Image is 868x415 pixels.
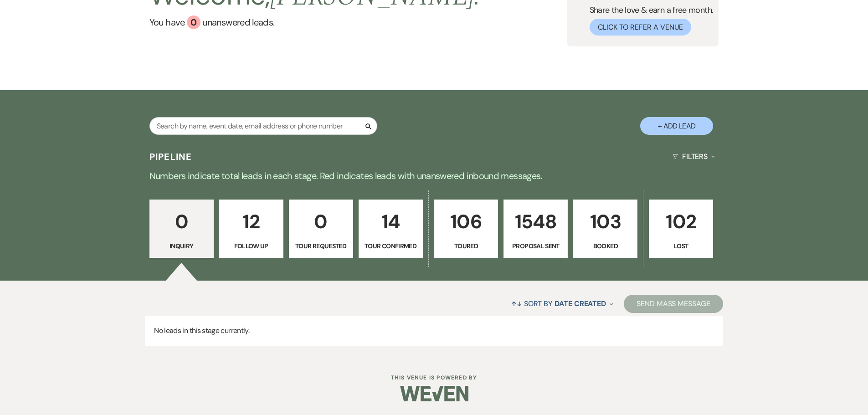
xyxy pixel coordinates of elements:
a: 14Tour Confirmed [359,200,423,258]
p: 103 [579,206,632,237]
p: Tour Requested [295,241,347,251]
a: 0Inquiry [149,200,214,258]
a: 102Lost [649,200,713,258]
p: 12 [225,206,277,237]
a: 106Toured [434,200,498,258]
p: Lost [655,241,707,251]
button: Sort By Date Created [508,292,617,316]
p: Toured [440,241,493,251]
p: 1548 [509,206,562,237]
a: 0Tour Requested [289,200,353,258]
button: + Add Lead [640,117,713,135]
p: 0 [155,206,208,237]
span: Date Created [555,299,606,308]
button: Send Mass Message [624,295,723,313]
p: Booked [579,241,632,251]
p: Tour Confirmed [365,241,417,251]
input: Search by name, event date, email address or phone number [149,117,377,135]
span: ↑↓ [511,299,522,308]
p: Proposal Sent [509,241,562,251]
button: Filters [669,144,719,169]
a: 1548Proposal Sent [503,200,568,258]
p: No leads in this stage currently. [145,316,723,346]
p: Inquiry [155,241,208,251]
p: 102 [655,206,707,237]
a: You have 0 unanswered leads. [149,15,481,29]
p: Follow Up [225,241,277,251]
p: 14 [365,206,417,237]
img: Weven Logo [400,378,468,410]
a: 12Follow Up [219,200,283,258]
h3: Pipeline [149,150,192,163]
div: 0 [187,15,200,29]
p: 106 [440,206,493,237]
p: Numbers indicate total leads in each stage. Red indicates leads with unanswered inbound messages. [106,169,762,183]
a: 103Booked [573,200,637,258]
button: Click to Refer a Venue [590,19,691,36]
p: 0 [295,206,347,237]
